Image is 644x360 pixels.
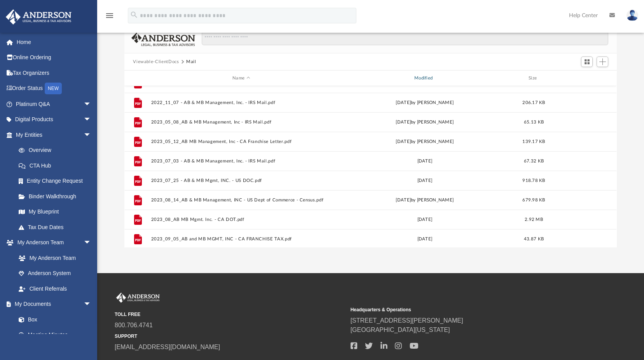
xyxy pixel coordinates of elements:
a: Overview [11,143,103,158]
button: Mail [186,58,196,65]
div: NEW [45,83,62,94]
img: User Pic [627,10,638,21]
span: 139.17 KB [523,139,545,144]
a: [EMAIL_ADDRESS][DOMAIN_NAME] [115,344,220,350]
span: 67.32 KB [524,159,544,163]
button: 2023_05_12_AB MB Management, Inc - CA Franchise Letter.pdf [151,139,332,144]
div: [DATE] [335,216,515,223]
small: TOLL FREE [115,311,345,318]
a: My Anderson Team [11,250,95,266]
div: [DATE] by [PERSON_NAME] [335,119,515,126]
a: My Blueprint [11,204,99,220]
div: [DATE] by [PERSON_NAME] [335,138,515,145]
button: 2023_07_03 - AB & MB Management, Inc. - IRS Mail.pdf [151,159,332,164]
img: Anderson Advisors Platinum Portal [3,9,74,25]
button: 2023_09_05_AB and MB MGMT, INC - CA FRANCHISE TAX.pdf [151,236,332,242]
span: 65.13 KB [524,120,544,124]
button: Add [597,56,608,67]
button: 2023_08_14_AB & MB Management, INC - US Dept of Commerce - Census.pdf [151,198,332,203]
div: [DATE] [335,236,515,243]
a: Entity Change Request [11,173,103,189]
small: Headquarters & Operations [351,306,581,313]
a: menu [105,15,114,20]
i: search [130,11,138,19]
span: 918.78 KB [523,178,545,183]
div: Size [518,75,550,82]
a: Anderson System [11,266,99,281]
span: arrow_drop_down [84,96,99,112]
a: Order StatusNEW [5,81,103,97]
div: [DATE] by [PERSON_NAME] [335,197,515,204]
a: Digital Productsarrow_drop_down [5,112,103,127]
button: 2022_11_07 - AB & MB Management, Inc. - IRS Mail.pdf [151,100,332,105]
img: Anderson Advisors Platinum Portal [115,293,161,303]
button: 2023_07_25 - AB & MB Mgmt, INC. - US DOC.pdf [151,178,332,183]
div: Name [151,75,331,82]
a: [GEOGRAPHIC_DATA][US_STATE] [351,326,450,333]
span: arrow_drop_down [84,112,99,128]
div: Modified [335,75,515,82]
button: 2023_08_AB MB Mgmt. Inc. - CA DOT.pdf [151,217,332,222]
a: Platinum Q&Aarrow_drop_down [5,96,103,112]
a: My Anderson Teamarrow_drop_down [5,235,99,251]
span: 2.92 MB [525,217,543,222]
span: 679.98 KB [523,198,545,202]
a: Home [5,34,103,50]
span: arrow_drop_down [84,235,99,251]
button: 2023_05_08_AB & MB Management, Inc - IRS Mail.pdf [151,120,332,125]
a: Binder Walkthrough [11,189,103,204]
div: [DATE] [335,177,515,184]
a: 800.706.4741 [115,322,153,328]
a: Online Ordering [5,50,103,65]
span: arrow_drop_down [84,296,99,312]
div: [DATE] [335,158,515,165]
span: arrow_drop_down [84,127,99,143]
a: CTA Hub [11,158,103,173]
button: Viewable-ClientDocs [133,58,179,65]
span: 206.17 KB [523,101,545,105]
a: Box [11,312,95,327]
i: menu [105,11,114,20]
div: id [128,75,147,82]
div: [DATE] by [PERSON_NAME] [335,99,515,106]
a: Tax Due Dates [11,219,103,235]
a: [STREET_ADDRESS][PERSON_NAME] [351,317,463,324]
a: My Documentsarrow_drop_down [5,296,99,312]
small: SUPPORT [115,333,345,340]
div: grid [124,86,616,247]
a: Tax Organizers [5,65,103,81]
span: 43.87 KB [524,237,544,241]
div: [DATE] by [PERSON_NAME] [335,80,515,87]
div: id [553,75,607,82]
a: My Entitiesarrow_drop_down [5,127,103,143]
a: Client Referrals [11,281,99,296]
input: Search files and folders [202,31,608,46]
button: Switch to Grid View [581,56,593,67]
a: Meeting Minutes [11,327,99,343]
